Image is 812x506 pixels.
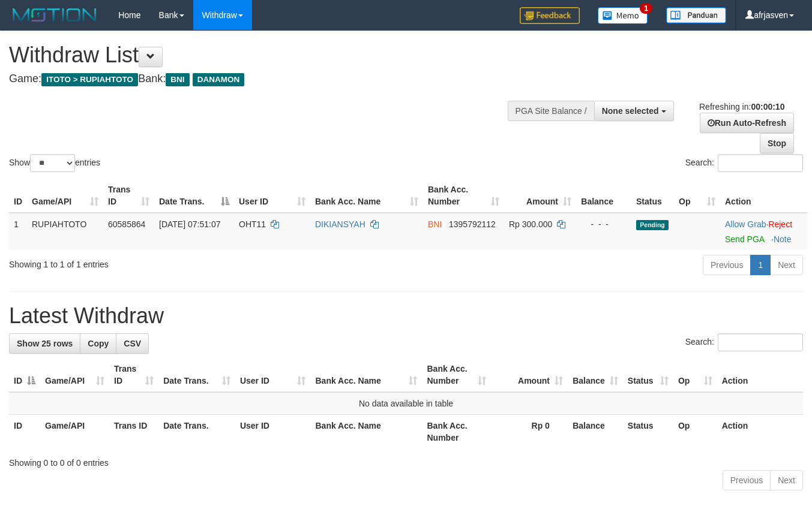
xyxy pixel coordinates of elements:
[27,213,103,250] td: RUPIAHTOTO
[508,101,594,121] div: PGA Site Balance /
[40,415,109,449] th: Game/API
[598,7,648,24] img: Button%20Memo.svg
[718,154,803,172] input: Search:
[17,339,73,348] span: Show 25 rows
[725,219,768,229] span: ·
[423,179,504,213] th: Bank Acc. Number: activate to sort column ascending
[9,304,803,328] h1: Latest Withdraw
[154,179,234,213] th: Date Trans.: activate to sort column descending
[509,219,552,229] span: Rp 300.000
[124,339,141,348] span: CSV
[9,333,80,354] a: Show 25 rows
[720,179,807,213] th: Action
[9,179,27,213] th: ID
[30,154,75,172] select: Showentries
[576,179,631,213] th: Balance
[422,415,491,449] th: Bank Acc. Number
[27,179,103,213] th: Game/API: activate to sort column ascending
[80,333,116,354] a: Copy
[636,220,669,230] span: Pending
[9,415,40,449] th: ID
[116,333,149,354] a: CSV
[717,415,803,449] th: Action
[166,73,189,86] span: BNI
[103,179,154,213] th: Trans ID: activate to sort column ascending
[602,106,659,116] span: None selected
[235,358,311,392] th: User ID: activate to sort column ascending
[9,154,100,172] label: Show entries
[760,133,794,153] a: Stop
[491,358,568,392] th: Amount: activate to sort column ascending
[9,254,329,270] div: Showing 1 to 1 of 1 entries
[158,358,235,392] th: Date Trans.: activate to sort column ascending
[9,213,27,250] td: 1
[310,179,423,213] th: Bank Acc. Name: activate to sort column ascending
[623,358,673,392] th: Status: activate to sort column ascending
[9,392,803,415] td: No data available in table
[239,219,266,229] span: OHT11
[9,43,529,67] h1: Withdraw List
[422,358,491,392] th: Bank Acc. Number: activate to sort column ascending
[9,73,529,85] h4: Game: Bank:
[9,358,40,392] th: ID: activate to sort column descending
[673,358,717,392] th: Op: activate to sort column ascending
[720,213,807,250] td: ·
[699,102,784,112] span: Refreshing in:
[640,3,652,14] span: 1
[751,102,784,112] strong: 00:00:10
[9,6,100,24] img: MOTION_logo.png
[666,7,726,23] img: panduan.png
[41,73,138,86] span: ITOTO > RUPIAHTOTO
[504,179,576,213] th: Amount: activate to sort column ascending
[703,255,751,275] a: Previous
[109,358,158,392] th: Trans ID: activate to sort column ascending
[158,415,235,449] th: Date Trans.
[315,219,365,229] a: DIKIANSYAH
[108,219,145,229] span: 60585864
[594,101,674,121] button: None selected
[631,179,674,213] th: Status
[725,234,764,244] a: Send PGA
[718,333,803,351] input: Search:
[725,219,766,229] a: Allow Grab
[770,470,803,490] a: Next
[9,452,803,469] div: Showing 0 to 0 of 0 entries
[428,219,442,229] span: BNI
[750,255,771,275] a: 1
[234,179,310,213] th: User ID: activate to sort column ascending
[768,219,792,229] a: Reject
[674,179,720,213] th: Op: activate to sort column ascending
[520,7,580,24] img: Feedback.jpg
[770,255,803,275] a: Next
[717,358,803,392] th: Action
[673,415,717,449] th: Op
[310,415,422,449] th: Bank Acc. Name
[568,358,623,392] th: Balance: activate to sort column ascending
[700,113,794,133] a: Run Auto-Refresh
[685,333,803,351] label: Search:
[235,415,311,449] th: User ID
[159,219,220,229] span: [DATE] 07:51:07
[193,73,245,86] span: DANAMON
[109,415,158,449] th: Trans ID
[40,358,109,392] th: Game/API: activate to sort column ascending
[568,415,623,449] th: Balance
[310,358,422,392] th: Bank Acc. Name: activate to sort column ascending
[623,415,673,449] th: Status
[723,470,771,490] a: Previous
[581,218,627,230] div: - - -
[685,154,803,172] label: Search:
[491,415,568,449] th: Rp 0
[88,339,109,348] span: Copy
[449,219,496,229] span: Copy 1395792112 to clipboard
[774,234,792,244] a: Note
